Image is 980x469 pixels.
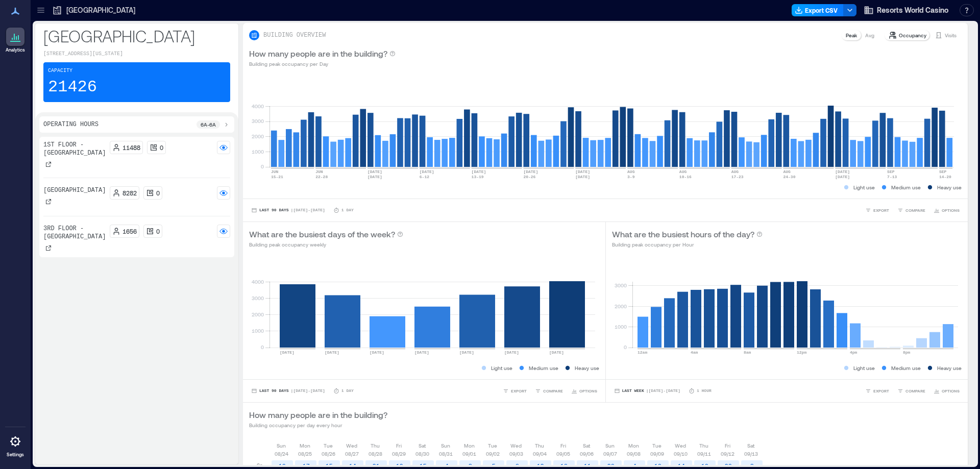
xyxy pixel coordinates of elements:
[469,462,472,469] text: 8
[249,409,387,421] p: How many people are in the building?
[654,462,661,469] text: 10
[939,175,951,179] text: 14-20
[523,175,535,179] text: 20-26
[122,143,140,152] p: 11488
[792,4,844,16] button: Export CSV
[252,279,264,285] tspan: 4000
[835,169,850,174] text: [DATE]
[3,24,28,56] a: Analytics
[865,31,874,39] p: Avg
[315,169,323,174] text: JUN
[560,441,566,450] p: Fri
[298,450,312,458] p: 08/25
[419,441,426,450] p: Sat
[249,421,387,429] p: Building occupancy per day every hour
[367,175,382,179] text: [DATE]
[492,462,496,469] text: 5
[66,5,135,15] p: [GEOGRAPHIC_DATA]
[501,386,529,396] button: EXPORT
[614,303,626,309] tspan: 2000
[252,103,264,109] tspan: 4000
[488,441,497,450] p: Tue
[341,388,354,394] p: 1 Day
[699,441,708,450] p: Thu
[731,169,739,174] text: AUG
[252,295,264,301] tspan: 3000
[369,450,382,458] p: 08/28
[341,207,354,213] p: 1 Day
[750,462,754,469] text: 8
[605,441,615,450] p: Sun
[945,31,957,39] p: Visits
[346,441,357,450] p: Wed
[556,450,570,458] p: 09/05
[835,175,850,179] text: [DATE]
[371,441,380,450] p: Thu
[580,450,594,458] p: 09/06
[511,388,527,394] span: EXPORT
[942,207,960,213] span: OPTIONS
[249,386,327,396] button: Last 90 Days |[DATE]-[DATE]
[583,441,590,450] p: Sat
[623,344,626,350] tspan: 0
[638,350,647,355] text: 12am
[533,386,565,396] button: COMPARE
[650,450,664,458] p: 09/09
[396,462,403,469] text: 12
[261,163,264,169] tspan: 0
[201,120,216,129] p: 6a - 6a
[516,462,519,469] text: 6
[261,344,264,350] tspan: 0
[560,462,568,469] text: 16
[252,133,264,139] tspan: 2000
[367,169,382,174] text: [DATE]
[370,350,384,355] text: [DATE]
[627,169,635,174] text: AUG
[603,450,617,458] p: 09/07
[850,350,857,355] text: 4pm
[614,324,626,330] tspan: 1000
[414,350,429,355] text: [DATE]
[533,450,547,458] p: 09/04
[263,31,326,39] p: BUILDING OVERVIEW
[744,350,751,355] text: 8am
[679,175,692,179] text: 10-16
[731,175,744,179] text: 17-23
[569,386,599,396] button: OPTIONS
[932,205,962,215] button: OPTIONS
[48,67,72,75] p: Capacity
[612,240,763,249] p: Building peak occupancy per Hour
[612,386,682,396] button: Last Week |[DATE]-[DATE]
[252,328,264,334] tspan: 1000
[280,350,295,355] text: [DATE]
[529,364,558,372] p: Medium use
[249,240,403,249] p: Building peak occupancy weekly
[679,169,687,174] text: AUG
[43,120,99,129] p: Operating Hours
[543,388,563,394] span: COMPARE
[939,169,947,174] text: SEP
[252,311,264,317] tspan: 2000
[486,450,500,458] p: 09/02
[891,183,921,191] p: Medium use
[628,441,639,450] p: Mon
[271,169,279,174] text: JUN
[510,441,522,450] p: Wed
[877,5,948,15] span: Resorts World Casino
[575,364,599,372] p: Heavy use
[675,441,686,450] p: Wed
[156,227,160,235] p: 0
[252,118,264,124] tspan: 3000
[396,441,402,450] p: Fri
[315,175,328,179] text: 22-28
[349,462,356,469] text: 14
[441,441,450,450] p: Sun
[697,388,712,394] p: 1 Hour
[537,462,544,469] text: 19
[249,228,395,240] p: What are the busiest days of the week?
[43,26,230,46] p: [GEOGRAPHIC_DATA]
[937,183,962,191] p: Heavy use
[895,386,927,396] button: COMPARE
[895,205,927,215] button: COMPARE
[584,462,591,469] text: 11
